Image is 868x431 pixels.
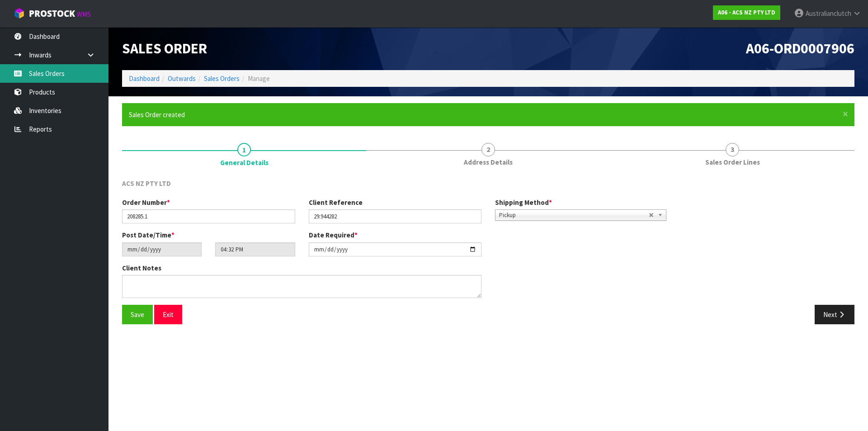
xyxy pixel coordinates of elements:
[237,143,251,156] span: 1
[309,198,363,207] label: Client Reference
[168,74,196,83] a: Outwards
[746,39,854,57] span: A06-ORD0007906
[131,310,144,319] span: Save
[129,74,160,83] a: Dashboard
[499,210,649,221] span: Pickup
[309,209,482,223] input: Client Reference
[154,305,182,324] button: Exit
[122,39,207,57] span: Sales Order
[14,8,25,19] img: cube-alt.png
[726,143,739,156] span: 3
[122,198,170,207] label: Order Number
[309,230,358,240] label: Date Required
[705,157,760,167] span: Sales Order Lines
[122,179,171,188] span: ACS NZ PTY LTD
[122,305,153,324] button: Save
[815,305,854,324] button: Next
[220,158,269,167] span: General Details
[122,263,161,273] label: Client Notes
[129,110,185,119] span: Sales Order created
[122,230,175,240] label: Post Date/Time
[718,9,775,16] strong: A06 - ACS NZ PTY LTD
[122,209,295,223] input: Order Number
[481,143,495,156] span: 2
[29,8,75,19] span: ProStock
[806,9,851,18] span: Australianclutch
[495,198,552,207] label: Shipping Method
[464,157,513,167] span: Address Details
[204,74,240,83] a: Sales Orders
[843,108,848,120] span: ×
[248,74,270,83] span: Manage
[122,172,854,331] span: General Details
[77,10,91,19] small: WMS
